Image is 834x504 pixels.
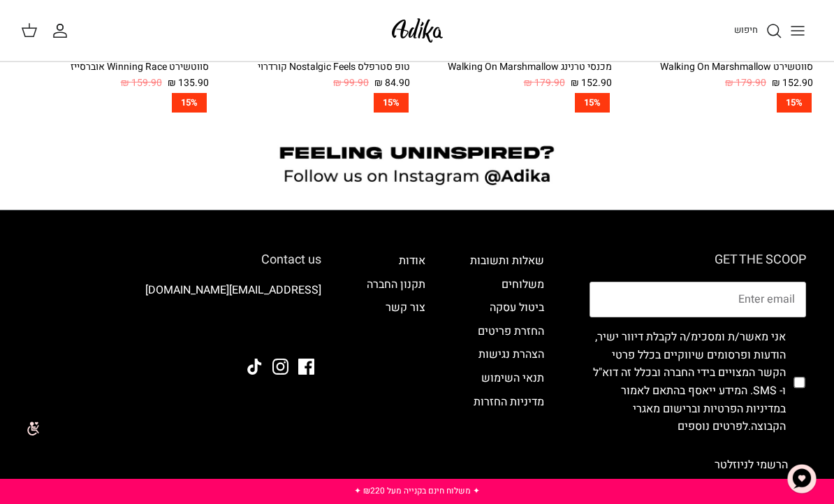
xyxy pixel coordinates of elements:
span: 179.90 ₪ [725,75,766,91]
a: חיפוש [734,22,782,39]
a: תנאי השימוש [481,370,544,387]
a: שאלות ותשובות [470,252,544,269]
div: מכנסי טרנינג Walking On Marshmallow [424,59,612,75]
span: 84.90 ₪ [374,75,410,91]
img: Adika IL [283,320,321,338]
span: 15% [575,93,610,113]
div: Secondary navigation [353,252,439,482]
a: טופ סטרפלס Nostalgic Feels קורדרוי 84.90 ₪ 99.90 ₪ [223,59,411,91]
h6: GET THE SCOOP [590,252,806,268]
a: הצהרת נגישות [478,346,544,363]
div: סווטשירט Walking On Marshmallow [626,59,814,75]
a: מדיניות החזרות [474,394,544,410]
a: 15% [424,93,612,113]
button: הרשמי לניוזלטר [696,447,806,482]
a: אודות [399,252,425,269]
span: 152.90 ₪ [772,75,813,91]
a: Tiktok [247,359,263,375]
span: 15% [172,93,207,113]
a: Facebook [298,359,314,375]
span: 152.90 ₪ [571,75,612,91]
span: 99.90 ₪ [333,75,369,91]
a: 15% [21,93,209,113]
a: 15% [626,93,814,113]
a: ✦ משלוח חינם בקנייה מעל ₪220 ✦ [354,484,480,497]
a: סווטשירט Winning Race אוברסייז 135.90 ₪ 159.90 ₪ [21,59,209,91]
button: צ'אט [781,458,823,500]
input: Email [590,282,806,318]
div: סווטשירט Winning Race אוברסייז [21,59,209,75]
a: לפרטים נוספים [678,418,748,435]
a: [EMAIL_ADDRESS][DOMAIN_NAME] [145,282,321,298]
a: משלוחים [502,276,544,293]
a: החשבון שלי [52,22,74,39]
span: 15% [374,93,409,113]
a: החזרת פריטים [478,323,544,340]
span: 159.90 ₪ [121,75,162,91]
div: Secondary navigation [456,252,558,482]
img: accessibility_icon02.svg [10,409,49,447]
button: Toggle menu [782,15,813,46]
span: 15% [777,93,812,113]
div: טופ סטרפלס Nostalgic Feels קורדרוי [223,59,411,75]
a: תקנון החברה [367,276,425,293]
a: ביטול עסקה [490,299,544,316]
span: חיפוש [734,23,758,36]
img: Adika IL [388,14,447,47]
label: אני מאשר/ת ומסכימ/ה לקבלת דיוור ישיר, הודעות ופרסומים שיווקיים בכלל פרטי הקשר המצויים בידי החברה ... [590,329,786,436]
span: 179.90 ₪ [524,75,565,91]
span: 135.90 ₪ [168,75,209,91]
a: מכנסי טרנינג Walking On Marshmallow 152.90 ₪ 179.90 ₪ [424,59,612,91]
a: סווטשירט Walking On Marshmallow 152.90 ₪ 179.90 ₪ [626,59,814,91]
a: 15% [223,93,411,113]
a: Instagram [272,359,288,375]
h6: Contact us [28,252,321,268]
a: צור קשר [386,299,425,316]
